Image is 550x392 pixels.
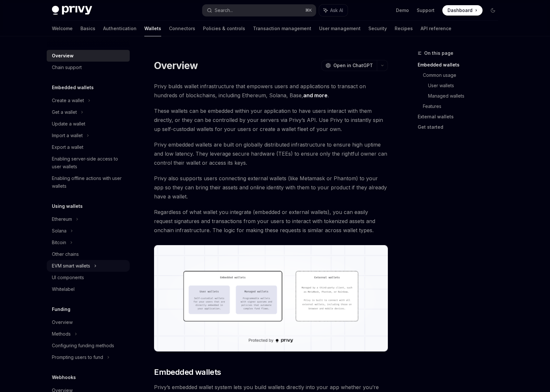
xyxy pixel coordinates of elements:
a: Other chains [47,248,130,260]
img: dark logo [52,6,92,15]
a: Update a wallet [47,118,130,130]
a: Transaction management [253,21,311,36]
a: API reference [421,21,451,36]
a: Wallets [144,21,161,36]
button: Ask AI [319,5,348,16]
div: Solana [52,227,66,235]
a: Get started [418,122,503,132]
a: Managed wallets [428,91,503,101]
h1: Overview [154,60,198,71]
h5: Funding [52,305,70,313]
div: Export a wallet [52,143,83,151]
a: User wallets [428,80,503,91]
button: Search...⌘K [202,5,316,16]
span: Privy builds wallet infrastructure that empowers users and applications to transact on hundreds o... [154,82,388,100]
span: On this page [424,49,453,57]
a: Enabling server-side access to user wallets [47,153,130,172]
div: Enabling server-side access to user wallets [52,155,126,171]
span: Privy embedded wallets are built on globally distributed infrastructure to ensure high uptime and... [154,140,388,167]
a: Common usage [423,70,503,80]
div: Ethereum [52,215,72,223]
a: User management [319,21,361,36]
span: ⌘ K [305,8,312,13]
span: Open in ChatGPT [333,62,373,69]
a: UI components [47,272,130,283]
div: Enabling offline actions with user wallets [52,174,126,190]
div: Configuring funding methods [52,342,114,350]
span: Privy also supports users connecting external wallets (like Metamask or Phantom) to your app so t... [154,174,388,201]
a: Demo [396,7,409,14]
a: Overview [47,50,130,62]
div: Overview [52,318,73,326]
div: Overview [52,52,74,60]
div: Create a wallet [52,97,84,104]
div: Other chains [52,250,79,258]
a: Recipes [395,21,413,36]
a: Export a wallet [47,141,130,153]
span: These wallets can be embedded within your application to have users interact with them directly, ... [154,106,388,134]
div: UI components [52,274,84,281]
a: Security [368,21,387,36]
img: images/walletoverview.png [154,245,388,351]
h5: Webhooks [52,374,76,381]
a: Chain support [47,62,130,73]
a: Welcome [52,21,73,36]
div: EVM smart wallets [52,262,90,270]
div: Whitelabel [52,285,75,293]
span: Embedded wallets [154,367,221,377]
span: Dashboard [448,7,472,14]
a: Enabling offline actions with user wallets [47,172,130,192]
a: Support [417,7,435,14]
div: Search... [215,6,233,14]
a: Authentication [103,21,137,36]
a: Configuring funding methods [47,340,130,351]
a: External wallets [418,112,503,122]
a: Overview [47,316,130,328]
div: Chain support [52,64,82,71]
div: Methods [52,330,71,338]
a: Features [423,101,503,112]
div: Update a wallet [52,120,85,128]
a: Connectors [169,21,195,36]
button: Toggle dark mode [488,5,498,16]
div: Prompting users to fund [52,353,103,361]
a: Basics [80,21,95,36]
a: and more [303,92,328,99]
span: Ask AI [330,7,343,14]
a: Whitelabel [47,283,130,295]
button: Open in ChatGPT [321,60,377,71]
a: Policies & controls [203,21,245,36]
div: Get a wallet [52,108,77,116]
h5: Using wallets [52,202,83,210]
span: Regardless of what wallet you integrate (embedded or external wallets), you can easily request si... [154,208,388,235]
a: Dashboard [442,5,483,16]
h5: Embedded wallets [52,84,94,91]
a: Embedded wallets [418,60,503,70]
div: Bitcoin [52,239,66,246]
div: Import a wallet [52,132,83,139]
